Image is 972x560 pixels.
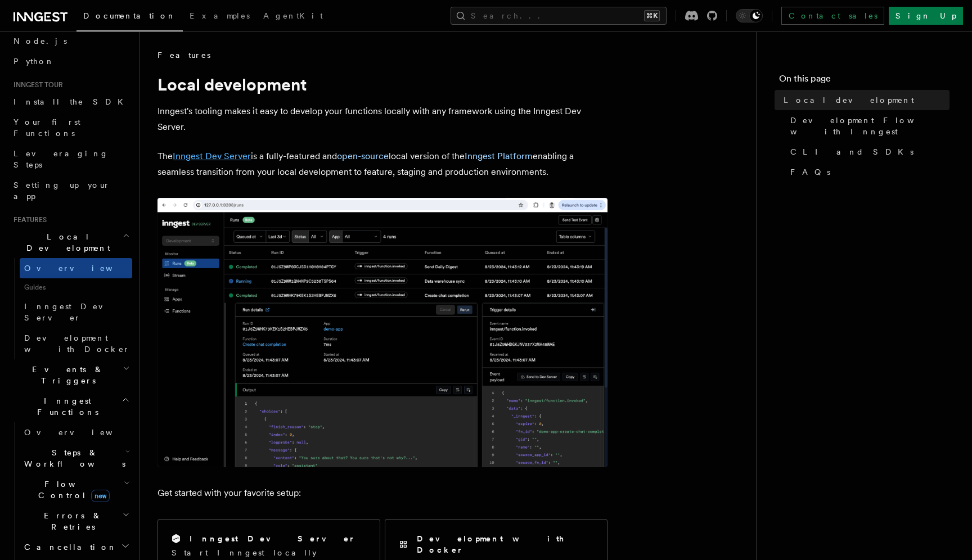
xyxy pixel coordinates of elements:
[9,364,123,386] span: Events & Triggers
[13,97,130,106] span: Install the SDK
[91,490,110,502] span: new
[256,3,330,30] a: AgentKit
[20,447,125,469] span: Steps & Workflows
[9,92,132,112] a: Install the SDK
[13,57,55,66] span: Python
[173,151,251,161] a: Inngest Dev Server
[465,151,533,161] a: Inngest Platform
[9,231,123,254] span: Local Development
[13,149,109,169] span: Leveraging Steps
[76,3,183,31] a: Documentation
[20,478,124,501] span: Flow Control
[20,328,132,359] a: Development with Docker
[24,333,130,354] span: Development with Docker
[157,485,607,501] p: Get started with your favorite setup:
[24,428,140,437] span: Overview
[157,49,210,61] span: Features
[786,162,949,182] a: FAQs
[20,505,132,537] button: Errors & Retries
[20,442,132,474] button: Steps & Workflows
[20,258,132,278] a: Overview
[736,9,763,22] button: Toggle dark mode
[451,7,667,25] button: Search...⌘K
[190,11,250,20] span: Examples
[9,359,132,391] button: Events & Triggers
[790,115,949,137] span: Development Flow with Inngest
[790,166,830,178] span: FAQs
[781,7,884,25] a: Contact sales
[20,296,132,328] a: Inngest Dev Server
[20,510,122,532] span: Errors & Retries
[9,80,63,89] span: Inngest tour
[9,391,132,422] button: Inngest Functions
[13,180,110,201] span: Setting up your app
[786,110,949,142] a: Development Flow with Inngest
[9,112,132,143] a: Your first Functions
[9,31,132,51] a: Node.js
[9,215,47,224] span: Features
[263,11,323,20] span: AgentKit
[190,533,355,544] h2: Inngest Dev Server
[889,7,963,25] a: Sign Up
[13,118,80,138] span: Your first Functions
[9,51,132,71] a: Python
[9,227,132,258] button: Local Development
[20,541,117,553] span: Cancellation
[779,90,949,110] a: Local development
[20,422,132,442] a: Overview
[24,302,120,322] span: Inngest Dev Server
[20,278,132,296] span: Guides
[9,258,132,359] div: Local Development
[786,142,949,162] a: CLI and SDKs
[9,395,121,418] span: Inngest Functions
[157,198,607,467] img: The Inngest Dev Server on the Functions page
[13,37,67,46] span: Node.js
[644,10,660,21] kbd: ⌘K
[157,103,607,135] p: Inngest's tooling makes it easy to develop your functions locally with any framework using the In...
[417,533,593,556] h2: Development with Docker
[779,72,949,90] h4: On this page
[157,74,607,94] h1: Local development
[790,146,913,157] span: CLI and SDKs
[24,264,140,273] span: Overview
[9,143,132,175] a: Leveraging Steps
[20,537,132,557] button: Cancellation
[83,11,176,20] span: Documentation
[157,148,607,180] p: The is a fully-featured and local version of the enabling a seamless transition from your local d...
[784,94,914,106] span: Local development
[337,151,389,161] a: open-source
[9,175,132,206] a: Setting up your app
[183,3,256,30] a: Examples
[20,474,132,505] button: Flow Controlnew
